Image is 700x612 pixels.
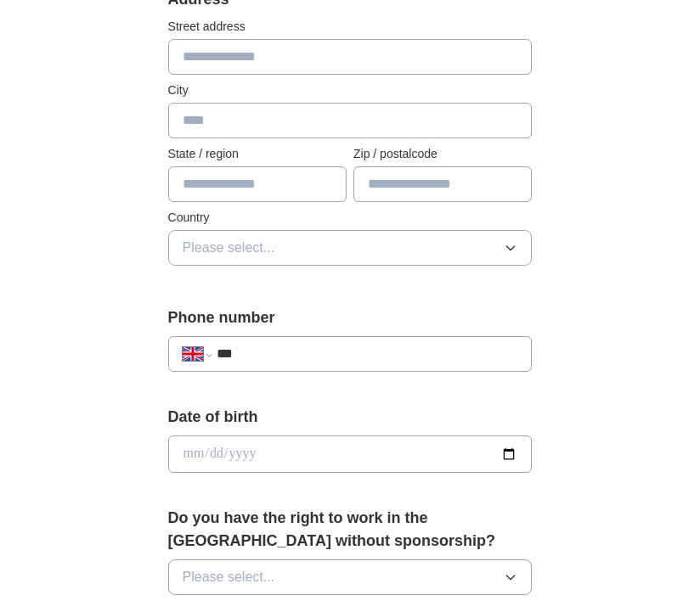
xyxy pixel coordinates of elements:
label: Country [168,209,533,227]
label: State / region [168,145,347,163]
label: Do you have the right to work in the [GEOGRAPHIC_DATA] without sponsorship? [168,507,533,553]
label: Street address [168,18,533,36]
label: Zip / postalcode [353,145,532,163]
button: Please select... [168,230,533,266]
span: Please select... [183,238,275,258]
label: Date of birth [168,406,533,429]
label: City [168,81,533,99]
span: Please select... [183,567,275,587]
button: Please select... [168,559,533,595]
label: Phone number [168,306,533,329]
